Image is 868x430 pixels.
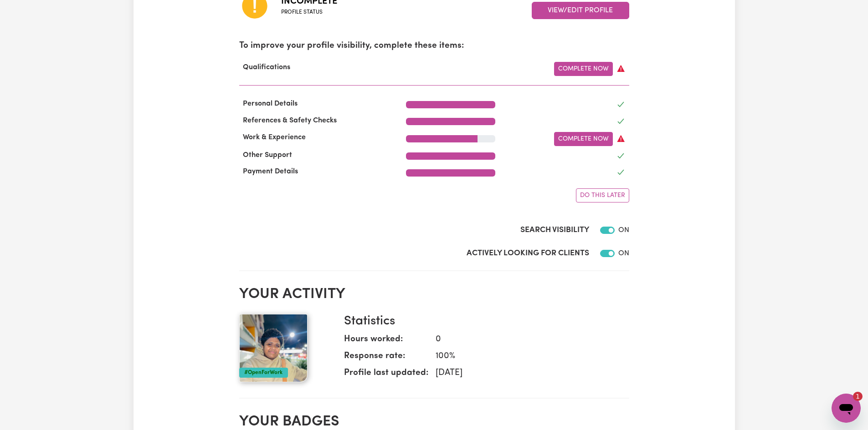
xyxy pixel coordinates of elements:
[239,134,309,141] span: Work & Experience
[844,392,863,401] iframe: Number of unread messages
[520,224,589,236] label: Search Visibility
[344,314,622,329] h3: Statistics
[554,132,613,146] a: Complete Now
[239,152,296,159] span: Other Support
[467,248,589,259] label: Actively Looking for Clients
[344,333,428,350] dt: Hours worked:
[554,62,613,76] a: Complete Now
[580,192,625,199] span: Do this later
[428,350,622,363] dd: 100 %
[576,188,629,202] button: Do this later
[239,368,288,378] div: #OpenForWork
[239,286,629,303] h2: Your activity
[239,100,301,107] span: Personal Details
[618,250,629,257] span: ON
[239,314,308,382] img: Your profile picture
[428,333,622,346] dd: 0
[344,367,428,384] dt: Profile last updated:
[239,64,294,71] span: Qualifications
[281,8,337,16] span: Profile status
[618,227,629,234] span: ON
[832,394,861,423] iframe: Button to launch messaging window, 1 unread message
[532,2,629,19] button: View/Edit Profile
[344,350,428,367] dt: Response rate:
[239,117,340,124] span: References & Safety Checks
[428,367,622,380] dd: [DATE]
[239,40,629,53] p: To improve your profile visibility, complete these items:
[239,168,302,175] span: Payment Details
